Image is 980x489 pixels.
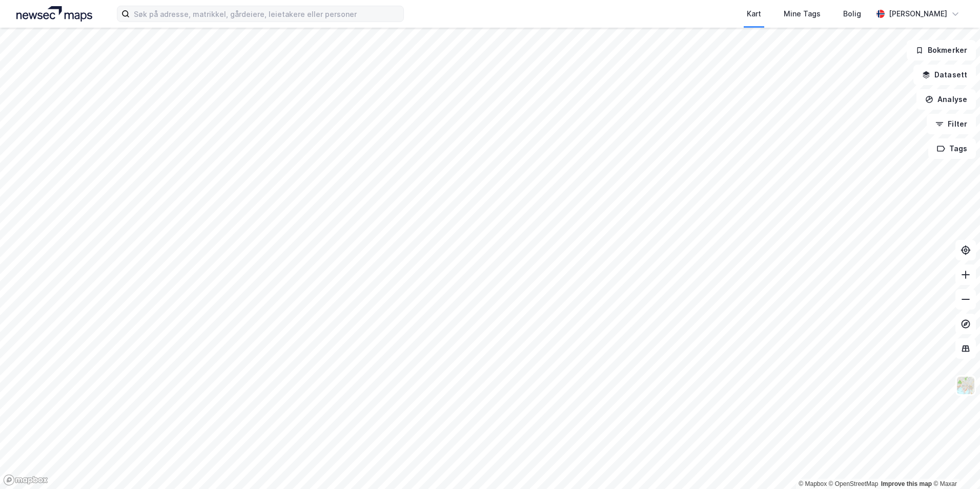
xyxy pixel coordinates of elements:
button: Tags [928,138,976,159]
button: Bokmerker [907,40,976,60]
div: Bolig [843,8,861,20]
a: Improve this map [881,480,932,487]
div: [PERSON_NAME] [889,8,947,20]
a: OpenStreetMap [829,480,879,487]
iframe: Chat Widget [929,440,980,489]
div: Kontrollprogram for chat [929,440,980,489]
input: Søk på adresse, matrikkel, gårdeiere, leietakere eller personer [130,6,403,22]
button: Filter [927,114,976,134]
img: logo.a4113a55bc3d86da70a041830d287a7e.svg [16,6,92,22]
img: Z [956,376,975,395]
div: Kart [747,8,761,20]
button: Datasett [913,65,976,85]
button: Analyse [916,89,976,110]
a: Mapbox [799,480,827,487]
a: Mapbox homepage [3,474,48,486]
div: Mine Tags [784,8,821,20]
